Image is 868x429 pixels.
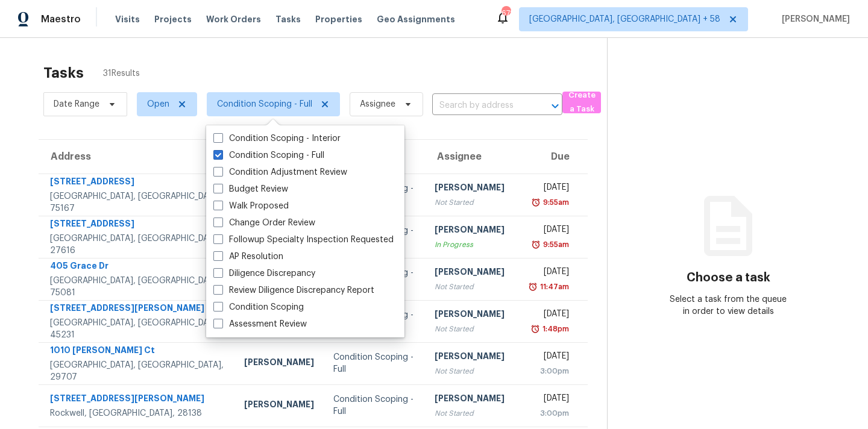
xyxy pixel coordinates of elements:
[547,98,564,114] button: Open
[435,308,511,323] div: [PERSON_NAME]
[333,393,415,418] div: Condition Scoping - Full
[521,140,588,174] th: Due
[333,351,415,375] div: Condition Scoping - Full
[668,293,788,318] div: Select a task from the queue in order to view details
[541,196,569,208] div: 9:55am
[568,89,595,116] span: Create a Task
[39,140,234,174] th: Address
[54,98,99,110] span: Date Range
[206,13,261,25] span: Work Orders
[244,356,314,371] div: [PERSON_NAME]
[530,407,569,419] div: 3:00pm
[50,317,225,341] div: [GEOGRAPHIC_DATA], [GEOGRAPHIC_DATA], 45231
[103,67,140,80] span: 31 Results
[213,183,288,195] label: Budget Review
[425,140,521,174] th: Assignee
[50,233,225,257] div: [GEOGRAPHIC_DATA], [GEOGRAPHIC_DATA], 27616
[213,318,307,330] label: Assessment Review
[275,15,301,23] span: Tasks
[562,92,601,113] button: Create a Task
[50,407,225,419] div: Rockwell, [GEOGRAPHIC_DATA], 28138
[50,175,225,190] div: [STREET_ADDRESS]
[213,217,315,229] label: Change Order Review
[435,181,511,196] div: [PERSON_NAME]
[777,13,850,25] span: [PERSON_NAME]
[377,13,455,25] span: Geo Assignments
[213,133,341,145] label: Condition Scoping - Interior
[213,149,324,161] label: Condition Scoping - Full
[538,281,569,293] div: 11:47am
[435,350,511,365] div: [PERSON_NAME]
[360,98,395,110] span: Assignee
[435,196,511,208] div: Not Started
[530,365,569,377] div: 3:00pm
[50,275,225,299] div: [GEOGRAPHIC_DATA], [GEOGRAPHIC_DATA], 75081
[213,268,315,280] label: Diligence Discrepancy
[530,266,569,281] div: [DATE]
[244,398,314,413] div: [PERSON_NAME]
[315,13,362,25] span: Properties
[502,7,510,19] div: 678
[217,98,312,110] span: Condition Scoping - Full
[687,272,770,284] h3: Choose a task
[529,13,720,25] span: [GEOGRAPHIC_DATA], [GEOGRAPHIC_DATA] + 58
[432,96,529,115] input: Search by address
[213,284,374,296] label: Review Diligence Discrepancy Report
[213,234,394,246] label: Followup Specialty Inspection Requested
[154,13,192,25] span: Projects
[50,359,225,383] div: [GEOGRAPHIC_DATA], [GEOGRAPHIC_DATA], 29707
[43,67,84,79] h2: Tasks
[530,181,569,196] div: [DATE]
[213,301,304,313] label: Condition Scoping
[541,239,569,251] div: 9:55am
[435,365,511,377] div: Not Started
[147,98,169,110] span: Open
[530,350,569,365] div: [DATE]
[435,224,511,239] div: [PERSON_NAME]
[435,281,511,293] div: Not Started
[213,200,289,212] label: Walk Proposed
[530,323,540,335] img: Overdue Alarm Icon
[435,323,511,335] div: Not Started
[213,251,283,263] label: AP Resolution
[213,166,347,178] label: Condition Adjustment Review
[540,323,569,335] div: 1:48pm
[115,13,140,25] span: Visits
[50,302,225,317] div: [STREET_ADDRESS][PERSON_NAME]
[435,407,511,419] div: Not Started
[531,239,541,251] img: Overdue Alarm Icon
[50,392,225,407] div: [STREET_ADDRESS][PERSON_NAME]
[435,392,511,407] div: [PERSON_NAME]
[50,344,225,359] div: 1010 [PERSON_NAME] Ct
[528,281,538,293] img: Overdue Alarm Icon
[435,266,511,281] div: [PERSON_NAME]
[50,190,225,214] div: [GEOGRAPHIC_DATA], [GEOGRAPHIC_DATA], 75167
[50,218,225,233] div: [STREET_ADDRESS]
[531,196,541,208] img: Overdue Alarm Icon
[50,260,225,275] div: 405 Grace Dr
[530,392,569,407] div: [DATE]
[435,239,511,251] div: In Progress
[530,308,569,323] div: [DATE]
[530,224,569,239] div: [DATE]
[41,13,81,25] span: Maestro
